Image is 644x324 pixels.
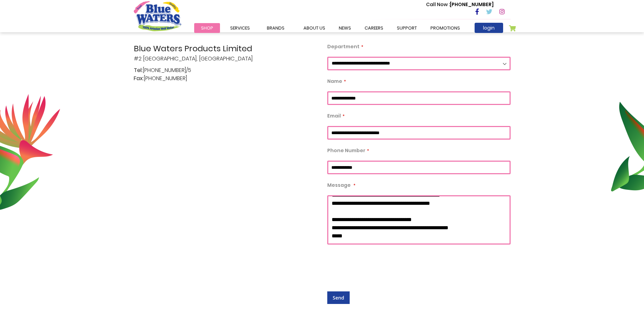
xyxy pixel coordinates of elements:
a: support [390,23,424,33]
span: Name [327,78,342,85]
a: login [475,23,503,33]
span: Tel: [134,66,143,74]
span: Department [327,43,360,50]
span: Services [230,25,250,31]
a: about us [297,23,332,33]
a: careers [358,23,390,33]
span: Message [327,182,351,188]
span: Shop [201,25,213,31]
button: Send [327,291,350,304]
p: [PHONE_NUMBER]/5 [PHONE_NUMBER] [134,66,317,83]
span: Fax: [134,74,144,83]
span: Brands [267,25,284,31]
span: Phone Number [327,147,365,154]
span: Call Now : [426,1,450,8]
a: store logo [134,1,181,31]
span: Email [327,112,341,119]
p: [PHONE_NUMBER] [426,1,494,8]
span: Send [333,294,344,301]
a: Promotions [424,23,467,33]
a: News [332,23,358,33]
iframe: reCAPTCHA [327,251,430,278]
span: Blue Waters Products Limited [134,42,317,55]
p: #2 [GEOGRAPHIC_DATA], [GEOGRAPHIC_DATA] [134,42,317,63]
